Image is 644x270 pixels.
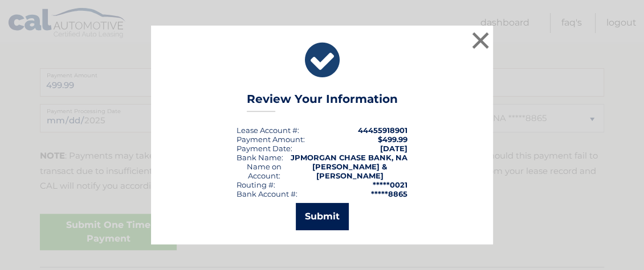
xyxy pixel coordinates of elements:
div: Routing #: [237,180,275,189]
span: Payment Date [237,144,291,153]
button: × [469,29,492,52]
div: Name on Account: [237,162,292,180]
span: [DATE] [380,144,407,153]
strong: [PERSON_NAME] & [PERSON_NAME] [312,162,387,180]
h3: Review Your Information [247,92,398,112]
div: Lease Account #: [237,126,299,135]
strong: JPMORGAN CHASE BANK, NA [291,153,407,162]
button: Submit [296,203,349,230]
div: Bank Account #: [237,189,297,198]
div: Payment Amount: [237,135,305,144]
strong: 44455918901 [358,126,407,135]
div: Bank Name: [237,153,283,162]
div: : [237,144,292,153]
span: $499.99 [378,135,407,144]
